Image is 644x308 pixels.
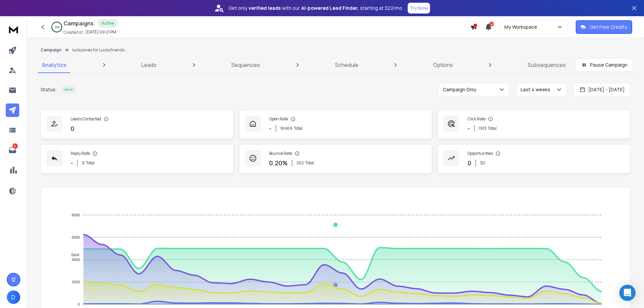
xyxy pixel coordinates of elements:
tspan: 8000 [72,213,80,217]
p: 0 [468,158,471,168]
div: Active [61,86,76,93]
span: 262 [296,160,304,166]
p: Reply Rate [71,151,90,156]
p: 11 % [55,25,59,29]
p: Leads Contacted [71,116,101,122]
span: Total [305,160,314,166]
p: $ 0 [480,160,485,166]
h1: Campaigns [64,19,94,27]
p: Get only with our starting at $22/mo [229,5,402,11]
button: Try Now [408,3,430,14]
span: 9 [82,160,85,166]
a: Open Rate-16969Total [239,110,432,139]
button: Campaign [41,47,62,53]
div: Open Intercom Messenger [619,285,636,301]
a: Subsequences [524,57,570,73]
p: 0.20 % [269,158,288,168]
button: Pause Campaign [575,58,633,72]
p: 0 [71,124,74,133]
a: Sequences [227,57,264,73]
p: My Workspace [504,24,540,30]
p: Get Free Credits [590,24,627,30]
button: Get Free Credits [576,20,632,34]
p: - [269,124,271,133]
p: Bounce Rate [269,151,292,156]
a: Schedule [331,57,362,73]
a: Analytics [38,57,71,73]
p: Status: [41,86,57,93]
a: 4 [6,143,19,157]
p: Opportunities [468,151,493,156]
button: D [7,290,20,304]
span: Total [86,160,95,166]
p: Try Now [410,5,428,11]
p: Leads [141,61,157,69]
p: Schedule [335,61,358,69]
p: Last 4 weeks [521,86,553,93]
p: Click Rate [468,116,485,122]
tspan: 4000 [72,258,80,262]
strong: AI-powered Lead Finder, [301,5,359,11]
span: Total [488,126,497,131]
span: 16969 [280,126,292,131]
span: Sent [66,253,79,257]
p: Analytics [42,61,67,69]
a: Opportunities0$0 [437,144,630,173]
p: 4 [13,143,18,149]
tspan: 2000 [72,280,80,284]
a: Leads [137,57,161,73]
p: Campaign Only [443,86,479,93]
p: Open Rate [269,116,288,122]
a: Bounce Rate0.20%262Total [239,144,432,173]
a: Click Rate-1913Total [437,110,630,139]
p: Subsequences [528,61,566,69]
p: Sequences [231,61,260,69]
img: logo [7,23,20,35]
a: Reply Rate-9Total [41,144,234,173]
tspan: 6000 [72,235,80,239]
span: Total [294,126,303,131]
strong: verified leads [248,5,281,11]
p: Created At: [64,30,84,35]
span: 1913 [479,126,486,131]
div: Active [98,19,118,28]
p: [DATE] 09:21 PM [85,29,116,35]
tspan: 0 [78,302,80,306]
button: [DATE] - [DATE] [574,83,630,96]
a: Options [429,57,457,73]
p: luckyones for Luckyfriends [72,47,124,53]
p: - [71,158,73,168]
p: Options [433,61,453,69]
p: - [468,124,470,133]
a: Leads Contacted0 [41,110,234,139]
span: 4 [489,22,494,26]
